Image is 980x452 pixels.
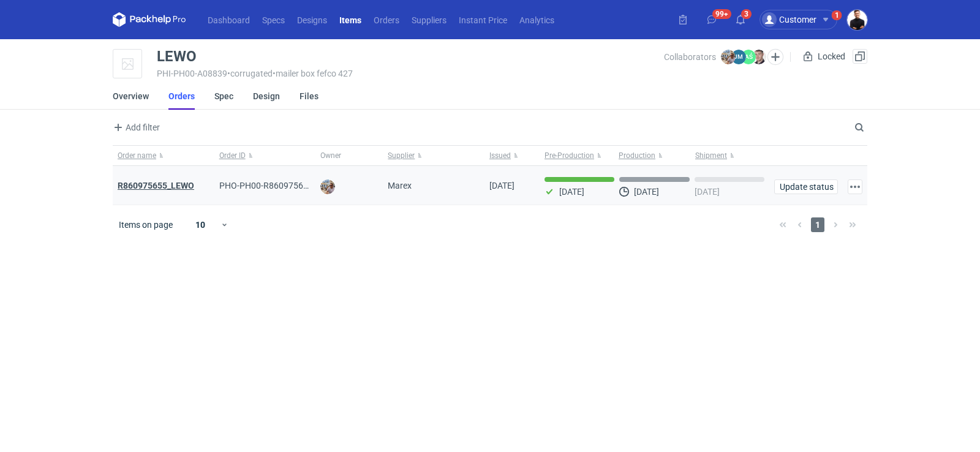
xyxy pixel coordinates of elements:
span: Production [619,151,655,160]
span: 1 [811,217,824,232]
span: Order ID [219,151,246,160]
div: 10 [181,216,221,233]
p: [DATE] [634,187,659,197]
span: Owner [320,151,341,160]
a: Orders [367,12,405,27]
span: Supplier [388,151,415,160]
button: Update status [774,179,838,194]
div: 1 [835,11,839,20]
button: Pre-Production [540,146,616,165]
div: Locked [801,49,848,64]
span: PHO-PH00-R860975655_LEWO [219,181,340,190]
input: Search [852,120,891,135]
img: Tomasz Kubiak [847,10,867,30]
svg: Packhelp Pro [113,12,186,27]
p: [DATE] [695,187,720,197]
span: Pre-Production [545,151,594,160]
a: Dashboard [202,12,256,27]
div: Customer [762,12,816,27]
a: Items [333,12,367,27]
img: Maciej Sikora [752,50,766,64]
img: Michał Palasek [721,50,736,64]
a: Analytics [513,12,560,27]
p: [DATE] [559,187,584,197]
button: Order ID [214,146,316,165]
span: Issued [489,151,511,160]
a: Design [253,83,280,110]
button: Duplicate Item [853,49,867,64]
figcaption: JM [731,50,746,64]
button: Customer1 [759,10,847,29]
span: Shipment [695,151,727,160]
button: 99+ [702,10,722,29]
button: Production [616,146,693,165]
span: Items on page [119,219,173,231]
figcaption: AŚ [741,50,756,64]
span: 22/08/2025 [489,181,514,190]
div: Marex [383,166,484,205]
button: Add filter [110,120,160,135]
button: Order name [113,146,214,165]
span: Add filter [111,120,160,135]
button: Issued [484,146,540,165]
span: Collaborators [664,52,716,62]
a: Suppliers [405,12,453,27]
img: Michał Palasek [320,179,335,194]
a: R860975655_LEWO [118,181,194,190]
span: • corrugated [227,69,273,78]
div: LEWO [157,49,197,64]
div: PHI-PH00-A08839 [157,69,664,78]
a: Instant Price [453,12,513,27]
button: Shipment [693,146,769,165]
a: Files [300,83,318,110]
button: Actions [848,179,862,194]
span: • mailer box fefco 427 [273,69,353,78]
span: Order name [118,151,156,160]
span: Update status [780,183,832,191]
a: Designs [291,12,333,27]
a: Overview [113,83,149,110]
button: 3 [731,10,750,29]
a: Specs [256,12,291,27]
button: Edit collaborators [767,49,783,65]
a: Spec [214,83,233,110]
a: Orders [168,83,195,110]
span: Marex [388,179,412,192]
button: Supplier [383,146,484,165]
